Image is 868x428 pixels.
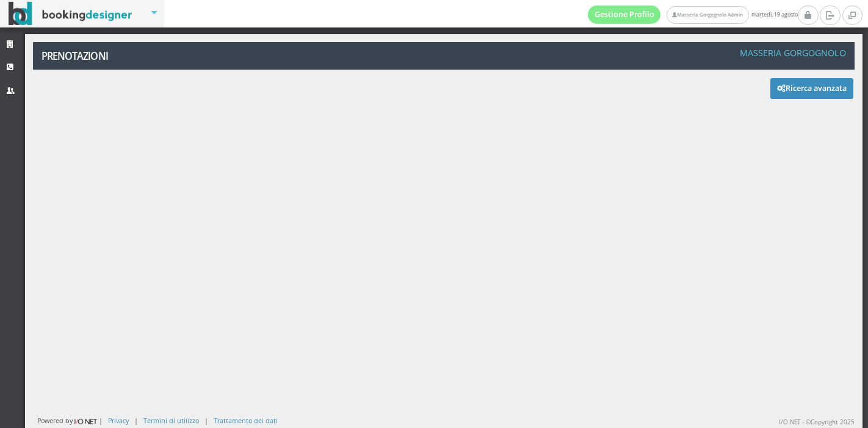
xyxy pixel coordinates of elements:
[740,48,846,58] h4: Masseria Gorgognolo
[134,416,138,425] div: |
[33,42,159,70] a: Prenotazioni
[143,416,199,425] a: Termini di utilizzo
[667,6,748,24] a: Masseria Gorgognolo Admin
[73,416,99,426] img: ionet_small_logo.png
[588,5,798,24] span: martedì, 19 agosto
[588,5,661,24] a: Gestione Profilo
[770,78,853,99] button: Ricerca avanzata
[37,416,103,426] div: Powered by |
[108,416,129,425] a: Privacy
[204,416,208,425] div: |
[214,416,278,425] a: Trattamento dei dati
[9,2,132,26] img: BookingDesigner.com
